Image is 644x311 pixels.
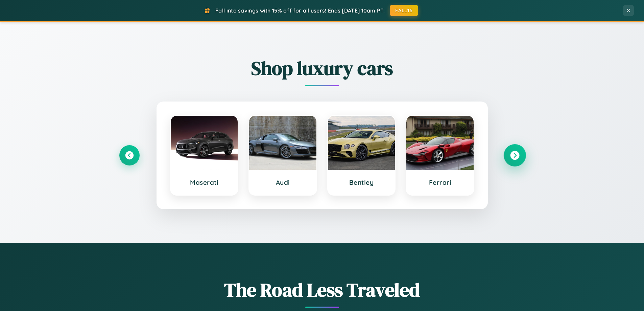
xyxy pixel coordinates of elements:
h3: Maserati [177,178,231,186]
span: Fall into savings with 15% off for all users! Ends [DATE] 10am PT. [215,7,385,14]
h3: Bentley [335,178,388,186]
h3: Ferrari [413,178,467,186]
h1: The Road Less Traveled [119,277,525,303]
button: FALL15 [390,5,418,16]
h3: Audi [256,178,310,186]
h2: Shop luxury cars [119,55,525,81]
